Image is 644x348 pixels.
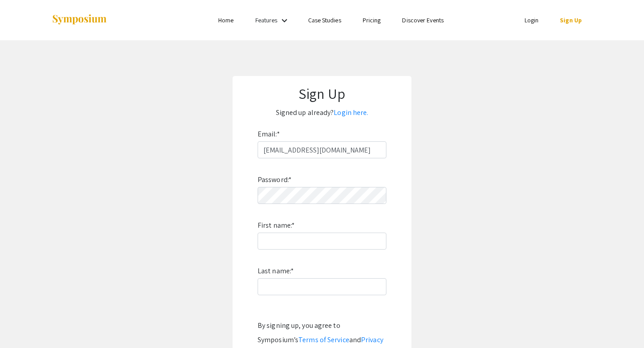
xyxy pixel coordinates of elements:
a: Login here. [334,108,368,117]
a: Home [218,16,233,24]
a: Case Studies [308,16,341,24]
label: First name: [258,218,295,233]
a: Terms of Service [298,335,349,344]
a: Discover Events [402,16,444,24]
a: Features [255,16,278,24]
mat-icon: Expand Features list [279,15,290,26]
label: Last name: [258,264,294,278]
p: Signed up already? [241,106,402,120]
img: Symposium by ForagerOne [51,14,107,26]
a: Sign Up [560,16,582,24]
h1: Sign Up [241,85,402,102]
iframe: Chat [7,308,38,341]
label: Email: [258,127,280,141]
a: Login [525,16,539,24]
label: Password: [258,173,292,187]
a: Pricing [363,16,381,24]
